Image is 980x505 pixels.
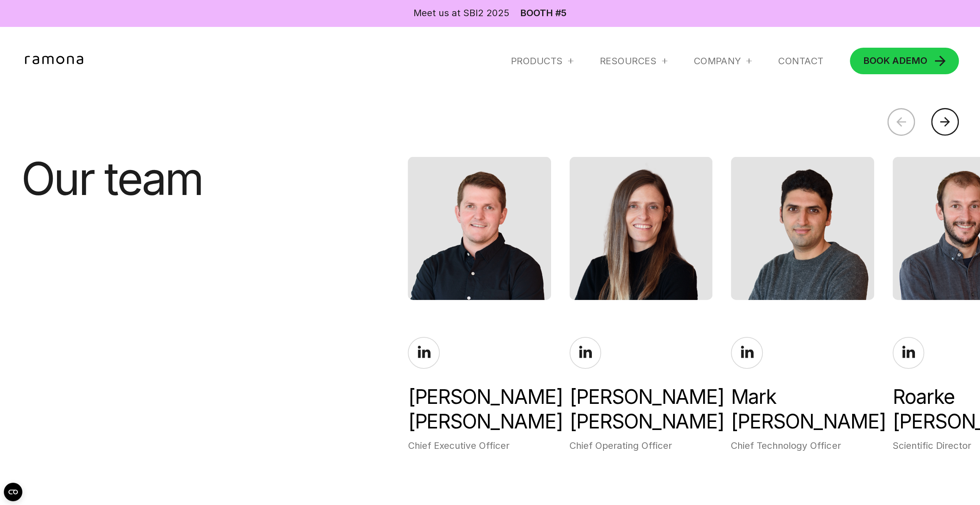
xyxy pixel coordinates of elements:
div: Products [511,55,563,67]
div: Meet us at SBI2 2025 [414,7,509,20]
div: RESOURCES [600,55,667,67]
div: Chief Executive Officer [408,439,551,453]
div: DEMO [863,56,927,65]
div: Company [694,55,741,67]
div: Chief Operating Officer [570,439,712,453]
span: [PERSON_NAME] [731,409,874,434]
div: Mark [731,385,874,434]
a: Booth #5 [520,8,566,18]
div: Chief Technology Officer [731,439,874,453]
button: Open CMP widget [4,483,22,501]
div: [PERSON_NAME] [570,385,712,434]
a: home [21,56,90,67]
div: Company [694,55,752,67]
div: [PERSON_NAME] [408,385,551,434]
div: Products [511,55,573,67]
a: BOOK ADEMO [850,48,959,74]
div: RESOURCES [600,55,657,67]
span: BOOK A [863,55,899,66]
span: [PERSON_NAME] [570,409,712,434]
span: [PERSON_NAME] [408,409,551,434]
h1: Our team [21,157,240,201]
a: Contact [778,55,823,67]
